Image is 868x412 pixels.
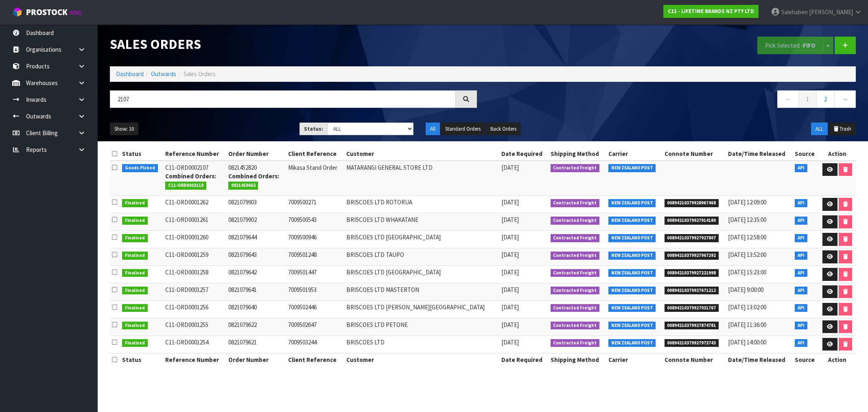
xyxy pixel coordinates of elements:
[551,287,600,295] span: Contracted Freight
[608,322,656,330] span: NEW ZEALAND POST
[728,286,763,294] span: [DATE] 9:00:00
[344,213,499,231] td: BRISCOES LTD WHAKATANE
[499,147,549,160] th: Date Required
[665,287,719,295] span: 00894210379927671212
[665,217,719,225] span: 00894210379927914180
[228,182,258,190] span: 0821459662
[608,339,656,347] span: NEW ZEALAND POST
[122,287,148,295] span: Finalised
[110,123,138,136] button: Show: 10
[551,322,600,330] span: Contracted Freight
[551,304,600,312] span: Contracted Freight
[795,234,807,242] span: API
[551,217,600,225] span: Contracted Freight
[757,37,823,54] button: Pick Selected -FIFO
[122,199,148,207] span: Finalised
[608,252,656,260] span: NEW ZEALAND POST
[163,213,226,231] td: C11-ORD0001261
[728,233,766,241] span: [DATE] 12:58:00
[344,266,499,283] td: BRISCOES LTD [GEOGRAPHIC_DATA]
[819,353,856,366] th: Action
[110,37,477,52] h1: Sales Orders
[803,42,816,49] strong: FIFO
[226,266,286,283] td: 0821079642
[795,287,807,295] span: API
[286,300,344,318] td: 7009502446
[116,70,144,78] a: Dashboard
[665,269,719,277] span: 00894210379927221998
[501,303,519,311] span: [DATE]
[120,353,163,366] th: Status
[426,123,440,136] button: All
[663,5,759,18] a: C11 - LIFETIME BRANDS NZ PTY LTD
[184,70,216,78] span: Sales Orders
[286,248,344,266] td: 7009501248
[795,322,807,330] span: API
[608,304,656,312] span: NEW ZEALAND POST
[12,7,22,17] img: cube-alt.png
[549,353,606,366] th: Shipping Method
[665,322,719,330] span: 00894210379927874781
[608,234,656,242] span: NEW ZEALAND POST
[122,322,148,330] span: Finalised
[69,9,82,17] small: WMS
[120,147,163,160] th: Status
[665,234,719,242] span: 00894210379927927807
[551,269,600,277] span: Contracted Freight
[226,231,286,248] td: 0821079644
[499,353,549,366] th: Date Required
[286,318,344,335] td: 7009502647
[344,283,499,300] td: BRISCOES LTD MASTERTON
[226,196,286,213] td: 0821079903
[226,248,286,266] td: 0821079643
[795,252,807,260] span: API
[344,300,499,318] td: BRISCOES LTD [PERSON_NAME][GEOGRAPHIC_DATA]
[122,164,158,172] span: Goods Picked
[501,164,519,171] span: [DATE]
[662,353,726,366] th: Connote Number
[163,161,226,196] td: C11-ORD0002107
[726,147,793,160] th: Date/Time Released
[728,321,766,329] span: [DATE] 11:36:00
[829,123,856,136] button: Trash
[163,266,226,283] td: C11-ORD0001258
[501,216,519,224] span: [DATE]
[549,147,606,160] th: Shipping Method
[163,196,226,213] td: C11-ORD0001262
[608,269,656,277] span: NEW ZEALAND POST
[163,231,226,248] td: C11-ORD0001260
[226,283,286,300] td: 0821079641
[286,266,344,283] td: 7009501447
[551,164,600,172] span: Contracted Freight
[795,199,807,207] span: API
[286,147,344,160] th: Client Reference
[226,300,286,318] td: 0821079640
[110,90,456,108] input: Search sales orders
[122,339,148,347] span: Finalised
[286,231,344,248] td: 7009500946
[795,304,807,312] span: API
[551,199,600,207] span: Contracted Freight
[665,304,719,312] span: 00894210379927931767
[163,283,226,300] td: C11-ORD0001257
[228,172,279,180] strong: Combined Orders:
[344,335,499,353] td: BRISCOES LTD
[441,123,485,136] button: Standard Orders
[795,164,807,172] span: API
[809,8,853,16] span: [PERSON_NAME]
[226,161,286,196] td: 0821452820
[344,248,499,266] td: BRISCOES LTD TAUPO
[226,147,286,160] th: Order Number
[606,353,662,366] th: Carrier
[551,339,600,347] span: Contracted Freight
[501,268,519,276] span: [DATE]
[816,90,835,108] a: 2
[226,335,286,353] td: 0821079621
[728,251,766,259] span: [DATE] 13:52:00
[834,90,856,108] a: →
[226,353,286,366] th: Order Number
[665,252,719,260] span: 00894210379927967292
[501,251,519,259] span: [DATE]
[668,8,754,15] strong: C11 - LIFETIME BRANDS NZ PTY LTD
[163,147,226,160] th: Reference Number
